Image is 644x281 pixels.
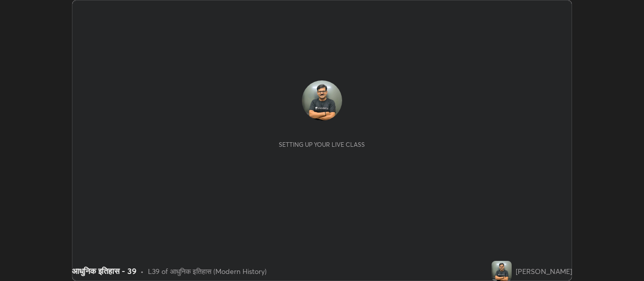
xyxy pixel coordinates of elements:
[148,266,267,276] div: L39 of आधुनिक इतिहास (Modern History)
[72,265,136,277] div: आधुनिक इतिहास - 39
[140,266,144,276] div: •
[516,266,572,276] div: [PERSON_NAME]
[279,141,365,148] div: Setting up your live class
[492,261,512,281] img: 598ce751063d4556a8a021a578694872.jpg
[302,80,342,121] img: 598ce751063d4556a8a021a578694872.jpg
